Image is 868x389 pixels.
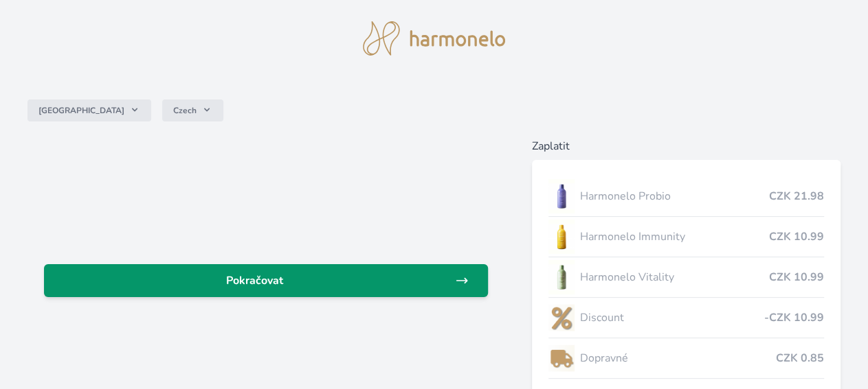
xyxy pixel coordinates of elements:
[769,269,824,285] span: CZK 10.99
[580,350,776,366] span: Dopravné
[580,309,764,326] span: Discount
[769,228,824,245] span: CZK 10.99
[776,350,824,366] span: CZK 0.85
[580,228,769,245] span: Harmonelo Immunity
[162,99,223,121] button: Czech
[769,188,824,204] span: CZK 21.98
[580,269,769,285] span: Harmonelo Vitality
[548,179,575,213] img: CLEAN_PROBIO_se_stinem_x-lo.jpg
[580,188,769,204] span: Harmonelo Probio
[44,264,488,297] a: Pokračovat
[548,300,575,335] img: discount-lo.png
[548,260,575,294] img: CLEAN_VITALITY_se_stinem_x-lo.jpg
[55,272,455,289] span: Pokračovat
[173,105,197,116] span: Czech
[38,105,124,116] span: [GEOGRAPHIC_DATA]
[363,21,506,56] img: logo.svg
[548,220,575,254] img: IMMUNITY_se_stinem_x-lo.jpg
[27,99,151,121] button: [GEOGRAPHIC_DATA]
[764,309,824,326] span: -CZK 10.99
[532,138,841,154] h6: Zaplatit
[548,341,575,375] img: delivery-lo.png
